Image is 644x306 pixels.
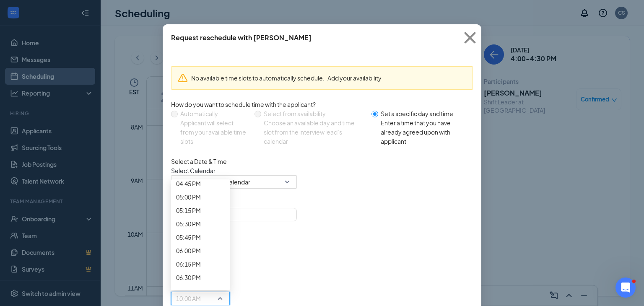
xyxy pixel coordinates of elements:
[178,73,188,83] svg: Warning
[171,33,312,42] div: Request reschedule with [PERSON_NAME]
[176,179,201,188] span: 04:45 PM
[176,259,201,269] span: 06:15 PM
[171,166,473,175] span: Select Calendar
[180,118,248,146] div: Applicant will select from your available time slots
[264,118,365,146] div: Choose an available day and time slot from the interview lead’s calendar
[381,118,466,146] div: Enter a time that you have already agreed upon with applicant
[180,109,248,118] div: Automatically
[176,210,290,219] input: Aug 27, 2025
[176,192,201,202] span: 05:00 PM
[264,109,365,118] div: Select from availability
[615,277,636,298] iframe: Intercom live chat
[176,273,201,282] span: 06:30 PM
[176,176,250,188] span: [PERSON_NAME] Calendar
[176,292,201,305] span: 10:00 AM
[327,73,382,83] button: Add your availability
[176,286,201,296] span: 06:45 PM
[381,109,466,118] div: Set a specific day and time
[459,26,481,49] svg: Cross
[176,219,201,228] span: 05:30 PM
[171,157,473,166] div: Select a Date & Time
[459,24,481,51] button: Close
[176,206,201,215] span: 05:15 PM
[171,100,473,109] div: How do you want to schedule time with the applicant?
[176,246,201,255] span: 06:00 PM
[176,233,201,242] span: 05:45 PM
[191,73,466,83] div: No available time slots to automatically schedule.
[171,199,473,208] span: Date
